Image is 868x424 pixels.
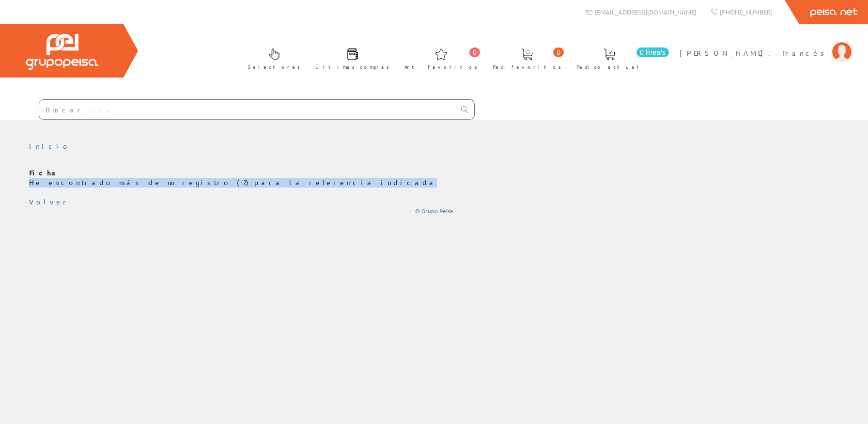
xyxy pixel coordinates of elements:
[636,47,669,57] span: 0 línea/s
[315,62,389,72] span: Últimas compras
[553,47,564,57] span: 0
[469,47,480,57] span: 0
[680,40,852,49] a: [PERSON_NAME]. Francés
[26,34,98,70] img: Grupo Peisa
[404,62,478,72] span: Art. favoritos
[29,141,70,150] a: Inicio
[29,168,839,188] p: He encontrado más de un registro (2) para la referencia indicada
[238,40,305,76] a: Selectores
[39,100,455,119] input: Buscar ...
[306,40,394,76] a: Últimas compras
[680,48,827,58] span: [PERSON_NAME]. Francés
[248,62,300,72] span: Selectores
[29,168,60,177] b: Ficha
[576,62,642,72] span: Pedido actual
[29,197,70,206] a: Volver
[720,8,773,16] span: [PHONE_NUMBER]
[595,8,696,16] span: [EMAIL_ADDRESS][DOMAIN_NAME]
[493,62,561,72] span: Ped. favoritos
[29,207,839,215] div: © Grupo Peisa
